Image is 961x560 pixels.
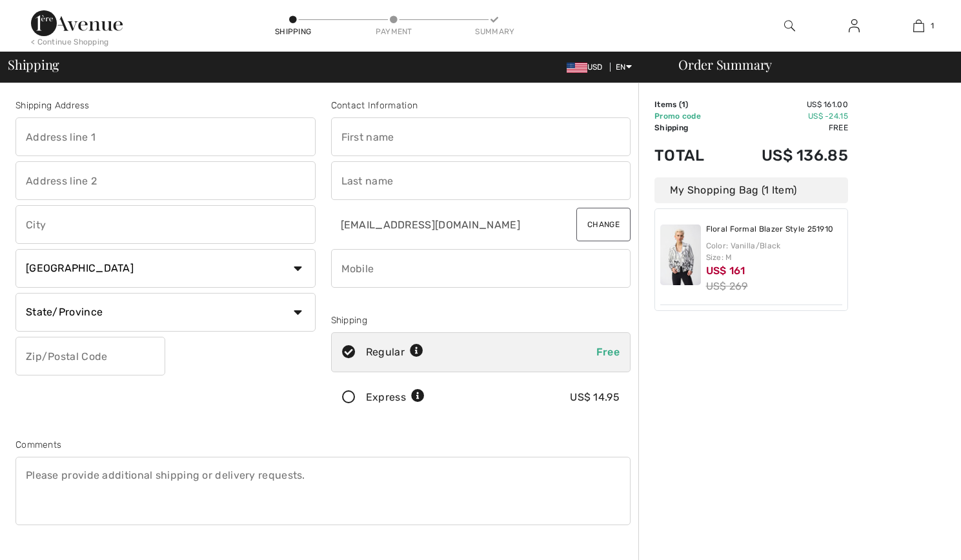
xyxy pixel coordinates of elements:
[838,18,870,34] a: Sign In
[366,390,425,405] div: Express
[725,99,848,110] td: US$ 161.00
[15,438,631,452] div: Comments
[596,346,620,358] span: Free
[475,26,514,37] div: Summary
[654,122,725,134] td: Shipping
[331,161,631,200] input: Last name
[331,117,631,156] input: First name
[654,110,725,122] td: Promo code
[616,63,632,72] span: EN
[331,99,631,112] div: Contact Information
[570,390,620,405] div: US$ 14.95
[706,240,843,263] div: Color: Vanilla/Black Size: M
[567,63,587,73] img: US Dollar
[725,110,848,122] td: US$ -24.15
[931,20,934,32] span: 1
[663,58,953,71] div: Order Summary
[654,134,725,177] td: Total
[725,122,848,134] td: Free
[654,99,725,110] td: Items ( )
[725,134,848,177] td: US$ 136.85
[576,208,631,241] button: Change
[331,249,631,288] input: Mobile
[654,177,848,203] div: My Shopping Bag (1 Item)
[331,314,631,327] div: Shipping
[887,18,950,34] a: 1
[660,225,701,285] img: Floral Formal Blazer Style 251910
[706,225,834,235] a: Floral Formal Blazer Style 251910
[366,345,423,360] div: Regular
[567,63,608,72] span: USD
[706,280,748,292] s: US$ 269
[15,161,316,200] input: Address line 2
[913,18,924,34] img: My Bag
[784,18,795,34] img: search the website
[8,58,59,71] span: Shipping
[274,26,312,37] div: Shipping
[31,36,109,48] div: < Continue Shopping
[682,100,685,109] span: 1
[15,205,316,244] input: City
[15,117,316,156] input: Address line 1
[374,26,413,37] div: Payment
[849,18,860,34] img: My Info
[31,10,123,36] img: 1ère Avenue
[15,337,165,375] input: Zip/Postal Code
[15,99,316,112] div: Shipping Address
[706,265,745,277] span: US$ 161
[331,205,556,244] input: E-mail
